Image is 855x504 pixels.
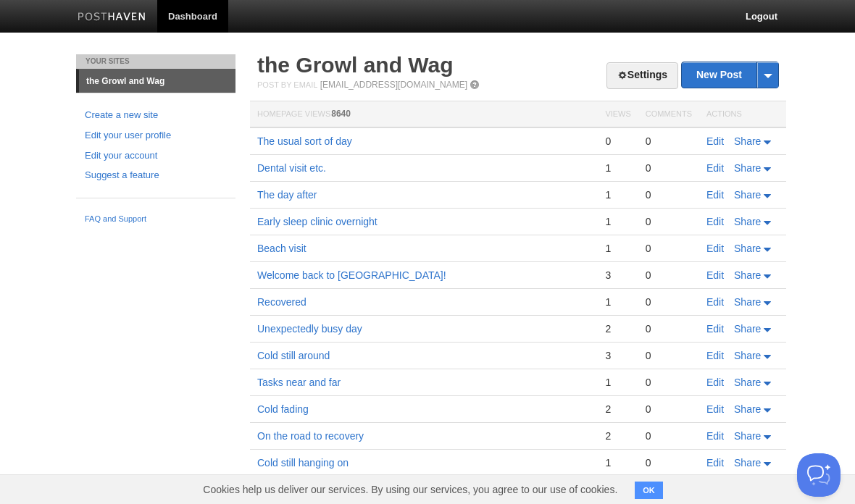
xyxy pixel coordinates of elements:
[706,216,724,227] a: Edit
[85,168,227,183] a: Suggest a feature
[706,403,724,415] a: Edit
[706,430,724,442] a: Edit
[605,188,630,201] div: 1
[78,12,146,23] img: Posthaven-bar
[734,296,761,308] span: Share
[635,482,663,499] button: OK
[605,322,630,335] div: 2
[257,162,326,174] a: Dental visit etc.
[257,457,349,469] a: Cold still hanging on
[79,70,235,93] a: the Growl and Wag
[706,135,724,147] a: Edit
[682,62,778,88] a: New Post
[188,475,632,504] span: Cookies help us deliver our services. By using our services, you agree to our use of cookies.
[646,376,692,389] div: 0
[257,377,341,388] a: Tasks near and far
[605,349,630,362] div: 3
[734,243,761,254] span: Share
[797,453,841,497] iframe: Help Scout Beacon - Open
[734,430,761,442] span: Share
[606,62,678,89] a: Settings
[646,242,692,255] div: 0
[257,323,362,335] a: Unexpectedly busy day
[257,53,454,77] a: the Growl and Wag
[646,269,692,282] div: 0
[646,349,692,362] div: 0
[85,213,227,226] a: FAQ and Support
[605,269,630,282] div: 3
[706,296,724,308] a: Edit
[706,457,724,469] a: Edit
[85,128,227,143] a: Edit your user profile
[646,322,692,335] div: 0
[706,350,724,361] a: Edit
[605,242,630,255] div: 1
[85,108,227,123] a: Create a new site
[734,135,761,147] span: Share
[257,189,317,201] a: The day after
[605,215,630,228] div: 1
[734,216,761,227] span: Share
[257,430,364,442] a: On the road to recovery
[605,376,630,389] div: 1
[646,456,692,469] div: 0
[706,377,724,388] a: Edit
[257,80,317,89] span: Post by Email
[76,54,235,69] li: Your Sites
[605,161,630,175] div: 1
[257,216,378,227] a: Early sleep clinic overnight
[605,456,630,469] div: 1
[605,295,630,308] div: 1
[646,215,692,228] div: 0
[734,350,761,361] span: Share
[734,269,761,281] span: Share
[646,295,692,308] div: 0
[734,403,761,415] span: Share
[257,296,306,308] a: Recovered
[706,189,724,201] a: Edit
[605,403,630,416] div: 2
[598,101,638,128] th: Views
[646,188,692,201] div: 0
[734,162,761,174] span: Share
[699,101,786,128] th: Actions
[331,109,351,119] span: 8640
[734,323,761,335] span: Share
[605,429,630,442] div: 2
[605,135,630,148] div: 0
[257,135,352,147] a: The usual sort of day
[320,80,467,90] a: [EMAIL_ADDRESS][DOMAIN_NAME]
[257,350,330,361] a: Cold still around
[706,162,724,174] a: Edit
[646,403,692,416] div: 0
[638,101,699,128] th: Comments
[250,101,598,128] th: Homepage Views
[646,161,692,175] div: 0
[85,148,227,164] a: Edit your account
[706,269,724,281] a: Edit
[257,269,446,281] a: Welcome back to [GEOGRAPHIC_DATA]!
[646,429,692,442] div: 0
[706,323,724,335] a: Edit
[257,403,309,415] a: Cold fading
[734,189,761,201] span: Share
[257,243,306,254] a: Beach visit
[646,135,692,148] div: 0
[706,243,724,254] a: Edit
[734,377,761,388] span: Share
[734,457,761,469] span: Share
